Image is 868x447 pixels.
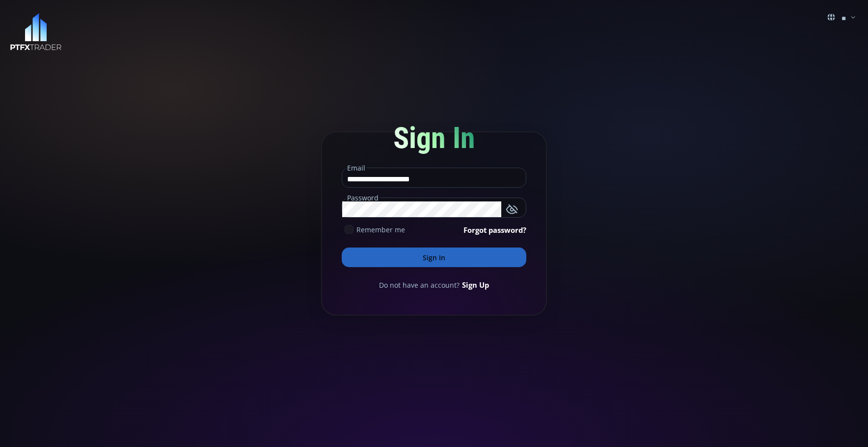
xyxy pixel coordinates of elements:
[342,279,526,290] div: Do not have an account?
[10,13,62,51] img: LOGO
[463,224,526,235] a: Forgot password?
[462,279,489,290] a: Sign Up
[356,224,405,235] span: Remember me
[342,248,526,267] button: Sign In
[393,121,475,155] span: Sign In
